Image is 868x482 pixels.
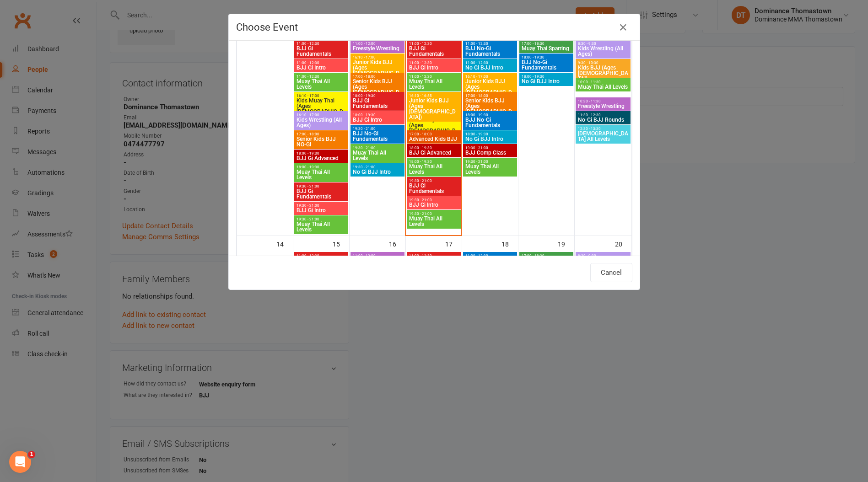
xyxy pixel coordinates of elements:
[352,75,403,79] span: 17:00 - 18:00
[276,236,293,251] div: 14
[296,221,346,232] span: Muay Thai All Levels
[296,113,346,117] span: 16:10 - 17:00
[236,21,632,33] h4: Choose Event
[296,184,346,188] span: 19:30 - 21:00
[409,98,459,120] span: Junior Kids BJJ (Ages [DEMOGRAPHIC_DATA])
[296,65,346,70] span: BJJ Gi Intro
[352,254,403,258] span: 11:00 - 12:00
[465,117,515,128] span: BJJ No-Gi Fundamentals
[352,98,403,109] span: BJJ Gi Fundamentals
[577,127,629,131] span: 12:30 - 13:30
[465,113,515,117] span: 18:00 - 19:30
[409,216,459,227] span: Muay Thai All Levels
[296,61,346,65] span: 11:00 - 12:30
[296,79,346,90] span: Muay Thai All Levels
[352,146,403,150] span: 19:30 - 21:00
[296,151,346,155] span: 18:00 - 19:30
[296,98,346,120] span: Kids Muay Thai (Ages [DEMOGRAPHIC_DATA])
[577,131,629,142] span: [DEMOGRAPHIC_DATA] All Levels
[296,75,346,79] span: 11:00 - 12:30
[352,165,403,169] span: 19:30 - 21:00
[296,132,346,136] span: 17:00 - 18:00
[465,132,515,136] span: 18:00 - 19:30
[577,46,629,57] span: Kids Wrestling (All Ages)
[296,165,346,169] span: 18:00 - 19:30
[465,46,515,57] span: BJJ No-Gi Fundamentals
[577,61,629,65] span: 9:30 - 10:30
[577,42,629,46] span: 8:30 - 9:30
[296,155,346,161] span: BJJ Gi Advanced
[409,75,459,79] span: 11:00 - 12:30
[558,236,574,251] div: 19
[465,164,515,175] span: Muay Thai All Levels
[465,94,515,98] span: 17:00 - 18:00
[465,254,515,258] span: 11:00 - 12:30
[521,55,571,59] span: 18:00 - 19:30
[445,236,462,251] div: 17
[352,113,403,117] span: 18:00 - 19:30
[521,46,571,51] span: Muay Thai Sparring
[465,98,515,120] span: Senior Kids BJJ (Ages [DEMOGRAPHIC_DATA])
[465,65,515,70] span: No Gi BJJ Intro
[577,99,629,103] span: 10:30 - 11:30
[577,113,629,117] span: 11:30 - 12:30
[465,42,515,46] span: 11:00 - 12:30
[352,79,403,101] span: Senior Kids BJJ (Ages [DEMOGRAPHIC_DATA])
[296,42,346,46] span: 11:00 - 12:30
[28,451,35,458] span: 1
[615,236,631,251] div: 20
[577,80,629,84] span: 10:00 - 11:30
[296,208,346,213] span: BJJ Gi Intro
[409,150,459,155] span: BJJ Gi Advanced
[352,46,403,51] span: Freestyle Wrestling
[409,132,459,136] span: 17:00 - 18:00
[501,236,518,251] div: 18
[590,263,632,282] button: Cancel
[577,84,629,90] span: Muay Thai All Levels
[521,254,571,258] span: 17:00 - 18:30
[352,131,403,142] span: BJJ No-Gi Fundamentals
[521,59,571,70] span: BJJ No-Gi Fundamentals
[352,127,403,131] span: 19:30 - 21:00
[333,236,349,251] div: 15
[409,160,459,164] span: 18:00 - 19:30
[521,79,571,84] span: No Gi BJJ Intro
[409,94,459,98] span: 16:10 - 16:55
[296,46,346,57] span: BJJ Gi Fundamentals
[409,117,459,139] span: Kids Muay Thai (Ages [DEMOGRAPHIC_DATA])
[296,188,346,199] span: BJJ Gi Fundamentals
[616,20,631,35] button: Close
[577,103,629,109] span: Freestyle Wrestling
[296,136,346,147] span: Senior Kids BJJ NO-GI
[465,136,515,142] span: No Gi BJJ Intro
[465,150,515,155] span: BJJ Comp Class
[409,202,459,208] span: BJJ Gi Intro
[409,79,459,90] span: Muay Thai All Levels
[465,146,515,150] span: 19:30 - 21:00
[9,451,31,473] iframe: Intercom live chat
[465,79,515,101] span: Junior Kids BJJ (Ages [DEMOGRAPHIC_DATA])
[352,169,403,175] span: No Gi BJJ Intro
[465,75,515,79] span: 16:10 - 17:00
[352,94,403,98] span: 18:00 - 19:30
[409,46,459,57] span: BJJ Gi Fundamentals
[296,94,346,98] span: 16:10 - 17:00
[409,198,459,202] span: 19:30 - 21:00
[352,55,403,59] span: 16:10 - 17:00
[352,117,403,123] span: BJJ Gi Intro
[577,117,629,123] span: No-Gi BJJ Rounds
[389,236,405,251] div: 16
[296,117,346,128] span: Kids Wrestling (All Ages)
[296,169,346,180] span: Muay Thai All Levels
[577,254,629,258] span: 8:30 - 9:30
[577,65,629,81] span: Kids BJJ (Ages [DEMOGRAPHIC_DATA])
[409,212,459,216] span: 19:30 - 21:00
[296,254,346,258] span: 11:00 - 12:30
[521,42,571,46] span: 17:00 - 18:30
[409,183,459,194] span: BJJ Gi Fundamentals
[409,42,459,46] span: 11:00 - 12:30
[296,204,346,208] span: 19:30 - 21:00
[409,136,459,142] span: Advanced Kids BJJ
[465,160,515,164] span: 19:30 - 21:00
[409,61,459,65] span: 11:00 - 12:30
